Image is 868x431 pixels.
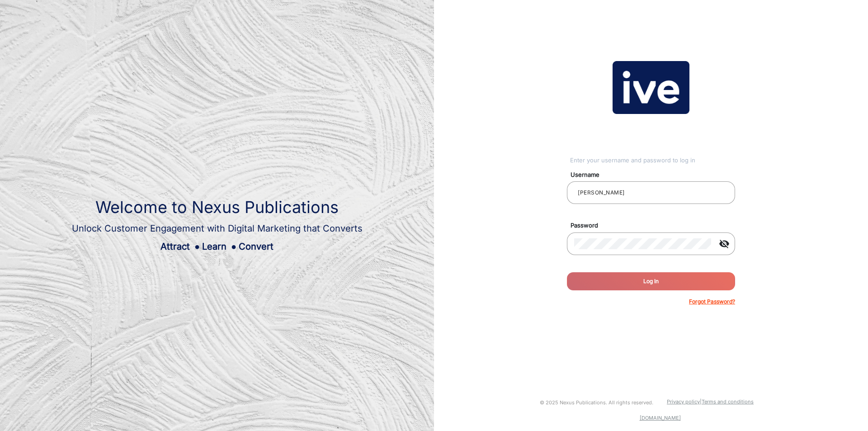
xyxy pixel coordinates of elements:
a: | [700,398,702,405]
a: Privacy policy [667,398,700,405]
mat-label: Username [564,171,745,180]
div: Unlock Customer Engagement with Digital Marketing that Converts [72,222,363,235]
mat-label: Password [564,221,745,230]
a: [DOMAIN_NAME] [640,415,681,421]
p: Forgot Password? [689,298,735,306]
h1: Welcome to Nexus Publications [72,198,363,217]
span: ● [231,241,236,252]
span: ● [194,241,200,252]
button: Log In [567,272,735,290]
img: vmg-logo [613,61,689,114]
mat-icon: visibility_off [713,238,735,249]
input: Your username [574,187,728,198]
small: © 2025 Nexus Publications. All rights reserved. [540,399,653,406]
div: Enter your username and password to log in [570,156,735,165]
a: Terms and conditions [702,398,754,405]
div: Attract Learn Convert [72,240,363,253]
